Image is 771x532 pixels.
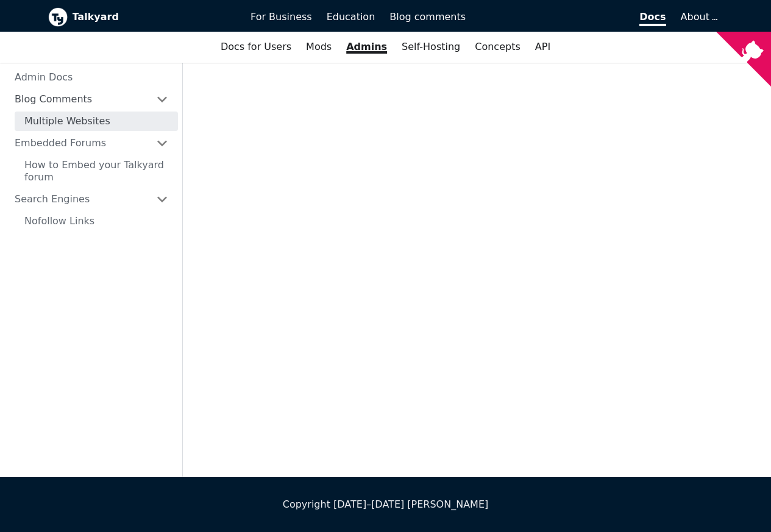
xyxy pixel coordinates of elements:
span: Education [327,11,375,23]
div: Copyright [DATE]–[DATE] [PERSON_NAME] [48,497,723,512]
a: Blog Comments [5,90,178,109]
a: Blog comments [382,7,473,27]
a: Concepts [467,37,528,57]
a: Admins [339,37,394,57]
img: Talkyard logo [48,7,68,27]
a: Talkyard logoTalkyard [48,7,234,27]
a: Docs for Users [213,37,299,57]
a: Docs [473,7,673,27]
a: About [681,11,716,23]
a: Mods [299,37,339,57]
a: Admin Docs [5,68,178,87]
a: For Business [243,7,319,27]
a: API [528,37,558,57]
a: Self-Hosting [394,37,467,57]
a: Embedded Forums [5,133,178,153]
a: Multiple Websites [15,112,178,131]
a: How to Embed your Talkyard forum [15,155,178,187]
a: Nofollow Links [15,211,178,231]
span: For Business [250,11,312,23]
a: Education [319,7,383,27]
b: Talkyard [73,9,234,25]
span: Blog comments [389,11,466,23]
span: Docs [639,11,666,26]
a: Search Engines [5,190,178,209]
